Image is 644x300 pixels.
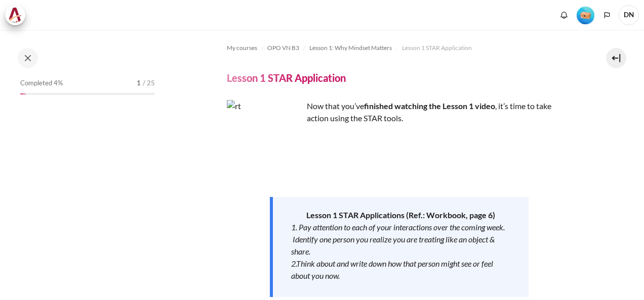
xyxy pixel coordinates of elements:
a: My courses [227,42,257,54]
strong: Lesson 1 STAR Applications (Ref.: Workbook, page 6) [306,210,495,220]
a: Lesson 1 STAR Application [402,42,472,54]
span: Lesson 1: Why Mindset Matters [309,43,392,53]
span: Completed 4% [20,78,63,88]
a: User menu [619,5,639,25]
span: / 25 [143,78,155,88]
span: OPO VN B3 [267,43,299,53]
span: DN [619,5,639,25]
img: rt [227,100,303,176]
em: 1. Pay attention to each of your interactions over the coming week. Identify one person you reali... [291,222,505,256]
div: Show notification window with no new notifications [556,8,572,23]
span: 1 [137,78,141,88]
img: Level #1 [577,7,594,24]
button: Languages [599,8,615,23]
a: OPO VN B3 [267,42,299,54]
a: Lesson 1: Why Mindset Matters [309,42,392,54]
span: Lesson 1 STAR Application [402,43,472,53]
strong: finished watching the Lesson 1 video [364,101,495,111]
em: 2.Think about and write down how that person might see or feel about you now. [291,259,493,280]
img: Architeck [8,8,22,23]
p: Now that you’ve , it’s time to take action using the STAR tools. [227,100,572,124]
nav: Navigation bar [227,40,572,56]
h4: Lesson 1 STAR Application [227,71,346,84]
span: My courses [227,43,257,53]
a: Architeck Architeck [5,5,30,25]
div: Level #1 [577,6,594,24]
div: 4% [20,93,26,94]
a: Level #1 [573,6,598,24]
